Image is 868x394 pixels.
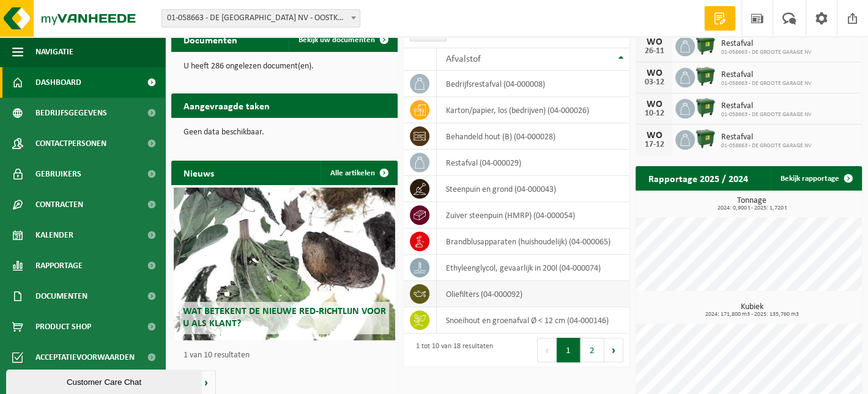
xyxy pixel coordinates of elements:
span: Kalender [35,220,73,250]
div: 26-11 [642,47,666,56]
span: Rapportage [35,250,83,281]
span: Restafval [721,101,811,111]
span: 01-058663 - DE GROOTE GARAGE NV [721,111,811,119]
span: 01-058663 - DE GROOTE GARAGE NV - OOSTKAMP [161,9,360,27]
div: WO [642,37,666,47]
h3: Tonnage [642,197,862,211]
td: steenpuin en grond (04-000043) [437,176,629,202]
span: Restafval [721,70,811,80]
p: Geen data beschikbaar. [184,128,385,137]
td: snoeihout en groenafval Ø < 12 cm (04-000146) [437,307,629,334]
span: Restafval [721,133,811,142]
td: bedrijfsrestafval (04-000008) [437,71,629,97]
button: 1 [557,338,581,362]
a: Alle artikelen [321,161,396,185]
p: 1 van 10 resultaten [184,351,391,360]
button: Next [604,338,623,362]
td: oliefilters (04-000092) [437,281,629,307]
td: brandblusapparaten (huishoudelijk) (04-000065) [437,228,629,255]
span: Acceptatievoorwaarden [35,342,135,373]
iframe: chat widget [6,367,204,394]
div: WO [642,68,666,78]
img: WB-1100-HPE-GN-01 [695,66,716,87]
span: 2024: 0,900 t - 2025: 1,720 t [642,205,862,211]
p: U heeft 286 ongelezen document(en). [184,62,385,71]
span: Dashboard [35,67,81,98]
span: Bedrijfsgegevens [35,98,107,128]
span: Product Shop [35,312,91,342]
a: Bekijk uw documenten [289,27,396,52]
button: 2 [581,338,604,362]
span: Navigatie [35,37,73,67]
img: WB-1100-HPE-GN-01 [695,128,716,149]
span: Afvalstof [446,54,481,64]
span: Documenten [35,281,87,312]
span: 2024: 171,800 m3 - 2025: 135,760 m3 [642,312,862,318]
span: 01-058663 - DE GROOTE GARAGE NV [721,49,811,56]
div: WO [642,100,666,109]
div: WO [642,131,666,140]
img: WB-1100-HPE-GN-01 [695,35,716,56]
h2: Documenten [171,27,250,51]
td: karton/papier, los (bedrijven) (04-000026) [437,97,629,123]
span: Wat betekent de nieuwe RED-richtlijn voor u als klant? [183,307,386,328]
td: ethyleenglycol, gevaarlijk in 200l (04-000074) [437,255,629,281]
div: 10-12 [642,109,666,118]
a: Wat betekent de nieuwe RED-richtlijn voor u als klant? [174,188,395,340]
td: zuiver steenpuin (HMRP) (04-000054) [437,202,629,228]
span: 01-058663 - DE GROOTE GARAGE NV [721,80,811,87]
span: 01-058663 - DE GROOTE GARAGE NV - OOSTKAMP [162,10,360,27]
img: WB-1100-HPE-GN-01 [695,97,716,118]
span: 01-058663 - DE GROOTE GARAGE NV [721,142,811,150]
h3: Kubiek [642,303,862,318]
button: Previous [537,338,557,362]
div: 03-12 [642,78,666,87]
a: Bekijk rapportage [771,166,861,191]
span: Restafval [721,39,811,49]
span: Gebruikers [35,159,81,189]
h2: Rapportage 2025 / 2024 [636,166,760,190]
h2: Nieuws [171,161,226,184]
h2: Aangevraagde taken [171,93,282,117]
td: restafval (04-000029) [437,150,629,176]
td: behandeld hout (B) (04-000028) [437,123,629,150]
span: Bekijk uw documenten [299,36,375,44]
div: 1 tot 10 van 18 resultaten [410,337,493,363]
span: Contracten [35,189,83,220]
div: 17-12 [642,140,666,149]
span: Contactpersonen [35,128,106,159]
